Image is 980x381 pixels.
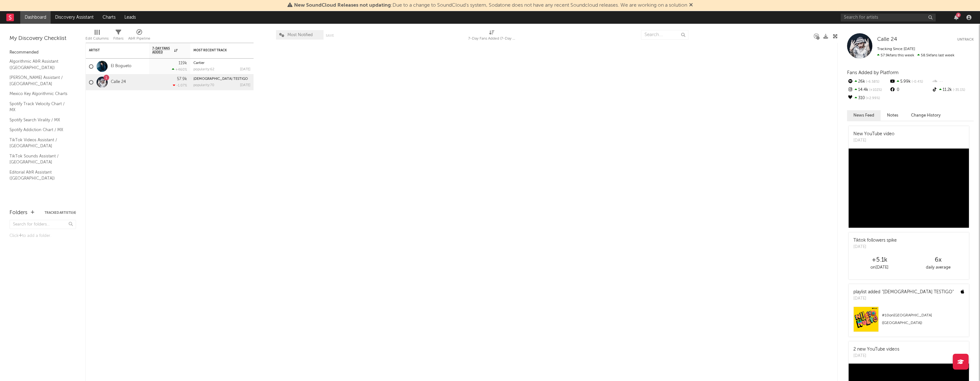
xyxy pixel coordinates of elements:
[193,61,204,65] a: Cartier
[868,88,882,92] span: +102 %
[85,35,109,42] div: Edit Columns
[850,256,909,264] div: +5.1k
[865,97,880,100] span: +2.99 %
[905,110,947,121] button: Change History
[689,3,693,8] span: Dismiss
[853,237,897,244] div: Tiktok followers spike
[240,84,250,87] div: [DATE]
[9,153,70,166] a: TikTok Sounds Assistant / [GEOGRAPHIC_DATA]
[287,33,313,37] span: Most Notified
[850,264,909,271] div: on [DATE]
[326,34,334,37] button: Save
[89,48,136,52] div: Artist
[9,58,70,71] a: Algorithmic A&R Assistant ([GEOGRAPHIC_DATA])
[865,80,879,84] span: -6.58 %
[881,110,905,121] button: Notes
[294,3,687,8] span: : Due to a change to SoundCloud's system, Sodatone does not have any recent Soundcloud releases. ...
[120,11,140,24] a: Leads
[9,100,70,113] a: Spotify Track Velocity Chart / MX
[932,78,974,86] div: --
[240,68,250,71] div: [DATE]
[45,211,76,214] button: Tracked Artists(4)
[911,80,923,84] span: -0.4 %
[877,37,897,42] span: Calle 24
[9,126,70,133] a: Spotify Addiction Chart / MX
[847,78,889,86] div: 26k
[173,83,187,87] div: -1.07 %
[877,54,954,57] span: 58.5k fans last week
[111,79,126,85] a: Calle 24
[853,137,895,144] div: [DATE]
[193,48,241,52] div: Most Recent Track
[853,131,895,137] div: New YouTube video
[641,30,688,40] input: Search...
[889,86,931,94] div: 0
[909,264,967,271] div: daily average
[51,11,98,24] a: Discovery Assistant
[468,35,516,42] div: 7-Day Fans Added (7-Day Fans Added)
[853,244,897,250] div: [DATE]
[294,3,391,8] span: New SoundCloud Releases not updating
[882,290,954,294] a: "[DEMOGRAPHIC_DATA] TESTIGO"
[193,77,250,81] div: DIOS TESTIGO
[9,49,76,56] div: Recommended
[468,27,516,45] div: 7-Day Fans Added (7-Day Fans Added)
[9,90,70,97] a: Mexico Key Algorithmic Charts
[128,27,150,45] div: A&R Pipeline
[849,307,969,337] a: #10on[GEOGRAPHIC_DATA] ([GEOGRAPHIC_DATA])
[98,11,120,24] a: Charts
[957,36,974,43] button: Untrack
[193,77,248,81] a: [DEMOGRAPHIC_DATA] TESTIGO
[853,295,954,302] div: [DATE]
[847,70,899,75] span: Fans Added by Platform
[956,13,961,17] div: 8
[152,47,173,54] span: 7-Day Fans Added
[193,84,214,87] div: popularity: 70
[177,77,187,81] div: 57.9k
[85,27,109,45] div: Edit Columns
[853,353,899,359] div: [DATE]
[889,78,931,86] div: 5.99k
[9,74,70,87] a: [PERSON_NAME] Assistant / [GEOGRAPHIC_DATA]
[847,86,889,94] div: 14.4k
[111,64,131,69] a: El Bogueto
[9,35,76,42] div: My Discovery Checklist
[9,137,70,149] a: TikTok Videos Assistant / [GEOGRAPHIC_DATA]
[877,47,915,51] span: Tracking Since: [DATE]
[853,289,954,295] div: playlist added
[853,346,899,353] div: 2 new YouTube videos
[847,94,889,102] div: 310
[841,14,936,22] input: Search for artists
[128,35,150,42] div: A&R Pipeline
[193,68,214,71] div: popularity: 62
[9,117,70,124] a: Spotify Search Virality / MX
[952,88,965,92] span: -35.1 %
[9,232,76,240] div: Click to add a folder.
[172,67,187,72] div: +460 %
[193,61,250,65] div: Cartier
[954,15,958,20] button: 8
[932,86,974,94] div: 11.2k
[9,209,28,217] div: Folders
[909,256,967,264] div: 6 x
[179,61,187,65] div: 119k
[9,169,70,182] a: Editorial A&R Assistant ([GEOGRAPHIC_DATA])
[847,110,881,121] button: News Feed
[877,36,897,43] a: Calle 24
[877,54,914,57] span: 57.9k fans this week
[882,312,964,327] div: # 10 on [GEOGRAPHIC_DATA] ([GEOGRAPHIC_DATA])
[113,27,123,45] div: Filters
[20,11,51,24] a: Dashboard
[9,220,76,229] input: Search for folders...
[113,35,123,42] div: Filters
